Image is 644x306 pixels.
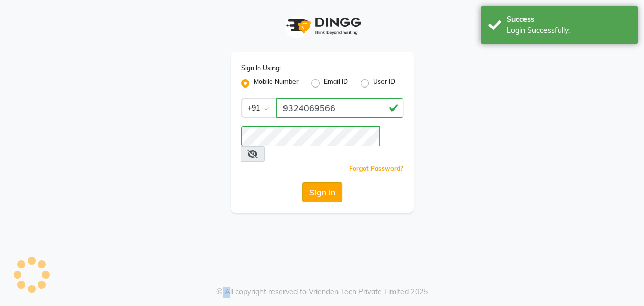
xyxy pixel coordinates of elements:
[373,77,395,90] label: User ID
[507,25,630,36] div: Login Successfully.
[276,98,403,118] input: Username
[507,14,630,25] div: Success
[254,77,299,90] label: Mobile Number
[241,63,281,73] label: Sign In Using:
[302,182,342,202] button: Sign In
[324,77,348,90] label: Email ID
[280,10,364,41] img: logo1.svg
[241,126,380,146] input: Username
[349,165,403,172] a: Forgot Password?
